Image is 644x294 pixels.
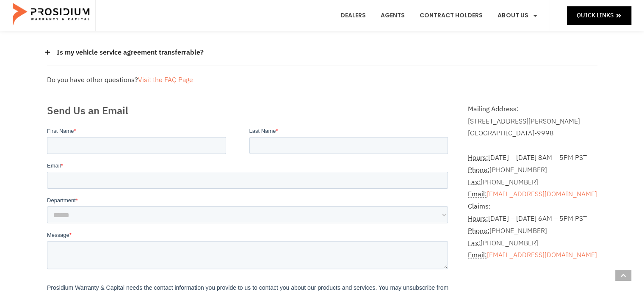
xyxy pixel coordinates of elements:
abbr: Hours [468,153,488,163]
strong: Email: [468,250,487,260]
abbr: Fax [468,177,481,187]
abbr: Phone Number [468,165,489,175]
p: [DATE] – [DATE] 6AM – 5PM PST [PHONE_NUMBER] [PHONE_NUMBER] [468,201,597,261]
strong: Fax: [468,238,481,248]
strong: Hours: [468,153,488,163]
span: Quick Links [577,10,614,21]
a: Is my vehicle service agreement transferrable? [57,47,204,59]
strong: Email: [468,189,487,199]
address: [DATE] – [DATE] 8AM – 5PM PST [PHONE_NUMBER] [PHONE_NUMBER] [468,140,597,261]
div: [STREET_ADDRESS][PERSON_NAME] [468,115,597,128]
abbr: Hours [468,214,488,224]
a: [EMAIL_ADDRESS][DOMAIN_NAME] [487,250,597,260]
abbr: Fax [468,238,481,248]
abbr: Email Address [468,250,487,260]
div: Is my vehicle service agreement transferrable? [47,40,597,66]
strong: Hours: [468,214,488,224]
b: Claims: [468,201,491,212]
div: [GEOGRAPHIC_DATA]-9998 [468,127,597,140]
strong: Phone: [468,226,489,236]
strong: Phone: [468,165,489,175]
strong: Fax: [468,177,481,187]
h2: Send Us an Email [47,103,451,118]
div: Do you have other questions? [47,74,597,86]
abbr: Email Address [468,189,487,199]
abbr: Phone Number [468,226,489,236]
a: Visit the FAQ Page [138,75,193,85]
b: Mailing Address: [468,104,518,114]
a: [EMAIL_ADDRESS][DOMAIN_NAME] [487,189,597,199]
a: Quick Links [567,6,631,25]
